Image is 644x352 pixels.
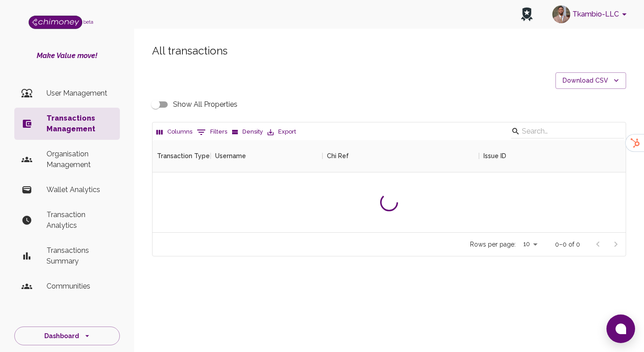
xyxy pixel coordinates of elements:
[152,44,626,58] h5: All transactions
[29,16,82,29] img: Logo
[606,314,635,343] button: Open chat window
[549,3,633,26] button: account of current user
[511,124,624,140] div: Search
[195,125,229,139] button: Show filters
[522,124,610,138] input: Search…
[47,149,113,170] p: Organisation Management
[83,19,93,25] span: beta
[47,113,113,134] p: Transactions Management
[47,210,113,231] p: Transaction Analytics
[470,240,516,249] p: Rows per page:
[229,125,265,139] button: Density
[519,238,541,251] div: 10
[211,140,322,172] div: Username
[14,327,120,346] button: Dashboard
[47,184,113,195] p: Wallet Analytics
[47,281,113,292] p: Communities
[173,99,237,110] span: Show All Properties
[555,72,626,89] button: Download CSV
[215,140,246,172] div: Username
[157,140,210,172] div: Transaction Type
[483,140,506,172] div: Issue ID
[555,240,580,249] p: 0–0 of 0
[153,140,211,172] div: Transaction Type
[552,5,570,23] img: avatar
[154,125,195,139] button: Select columns
[47,88,113,99] p: User Management
[47,245,113,267] p: Transactions Summary
[327,140,349,172] div: Chi Ref
[265,125,298,139] button: Export
[322,140,479,172] div: Chi Ref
